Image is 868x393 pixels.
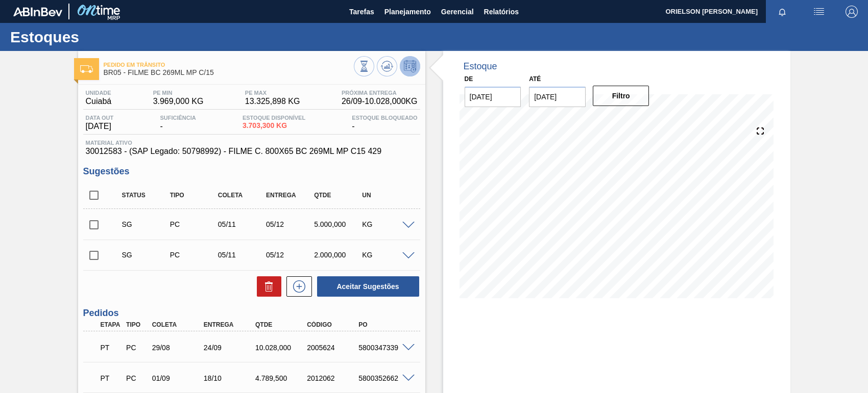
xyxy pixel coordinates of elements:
[98,367,124,389] div: Pedido em Trânsito
[342,90,418,96] span: Próxima Entrega
[215,251,269,259] div: 05/11/2025
[83,166,420,177] h3: Sugestões
[253,374,310,382] div: 4.789,500
[101,374,122,382] p: PT
[356,374,413,382] div: 5800352662
[160,115,196,121] span: Suficiência
[245,90,300,96] span: PE MAX
[201,344,258,352] div: 24/09/2025
[529,75,541,83] label: Até
[529,87,586,107] input: dd/mm/yyyy
[215,192,269,199] div: Coleta
[263,220,317,228] div: 05/12/2025
[201,321,258,328] div: Entrega
[243,115,305,121] span: Estoque Disponível
[243,122,305,129] span: 3.703,300 KG
[153,90,204,96] span: PE MIN
[312,275,420,298] div: Aceitar Sugestões
[150,374,207,382] div: 01/09/2025
[352,115,417,121] span: Estoque Bloqueado
[384,6,431,18] span: Planejamento
[86,115,114,121] span: Data out
[465,87,521,107] input: dd/mm/yyyy
[104,62,354,68] span: Pedido em Trânsito
[104,69,354,76] span: BR05 - FILME BC 269ML MP C/15
[119,192,173,199] div: Status
[119,220,173,228] div: Sugestão Criada
[311,220,365,228] div: 5.000,000
[86,90,112,96] span: Unidade
[86,140,418,146] span: Material ativo
[311,251,365,259] div: 2.000,000
[766,5,799,19] button: Notificações
[484,6,519,18] span: Relatórios
[252,276,281,297] div: Excluir Sugestões
[119,251,173,259] div: Sugestão Criada
[359,220,413,228] div: KG
[593,86,649,106] button: Filtro
[124,374,150,382] div: Pedido de Compra
[124,344,150,352] div: Pedido de Compra
[464,61,497,72] div: Estoque
[400,56,420,76] button: Desprogramar Estoque
[101,344,122,352] p: PT
[86,97,112,106] span: Cuiabá
[263,251,317,259] div: 05/12/2025
[354,56,374,76] button: Visão Geral dos Estoques
[465,75,473,83] label: De
[263,192,317,199] div: Entrega
[317,276,419,297] button: Aceitar Sugestões
[86,147,418,156] span: 30012583 - (SAP Legado: 50798992) - FILME C. 800X65 BC 269ML MP C15 429
[342,97,418,106] span: 26/09 - 10.028,000 KG
[157,115,198,131] div: -
[359,251,413,259] div: KG
[281,276,312,297] div: Nova sugestão
[349,6,374,18] span: Tarefas
[201,374,258,382] div: 18/10/2025
[98,336,124,359] div: Pedido em Trânsito
[349,115,420,131] div: -
[304,374,361,382] div: 2012062
[304,344,361,352] div: 2005624
[83,308,420,319] h3: Pedidos
[245,97,300,106] span: 13.325,898 KG
[441,6,474,18] span: Gerencial
[167,251,221,259] div: Pedido de Compra
[10,31,191,43] h1: Estoques
[150,344,207,352] div: 29/08/2025
[813,6,825,18] img: userActions
[80,65,93,73] img: Ícone
[356,321,413,328] div: PO
[253,321,310,328] div: Qtde
[86,122,114,131] span: [DATE]
[167,192,221,199] div: Tipo
[356,344,413,352] div: 5800347339
[215,220,269,228] div: 05/11/2025
[153,97,204,106] span: 3.969,000 KG
[377,56,397,76] button: Atualizar Gráfico
[359,192,413,199] div: UN
[304,321,361,328] div: Código
[846,6,858,18] img: Logout
[98,321,124,328] div: Etapa
[253,344,310,352] div: 10.028,000
[311,192,365,199] div: Qtde
[13,7,62,16] img: TNhmsLtSVTkK8tSr43FrP2fwEKptu5GPRR3wAAAABJRU5ErkJggg==
[167,220,221,228] div: Pedido de Compra
[150,321,207,328] div: Coleta
[124,321,150,328] div: Tipo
